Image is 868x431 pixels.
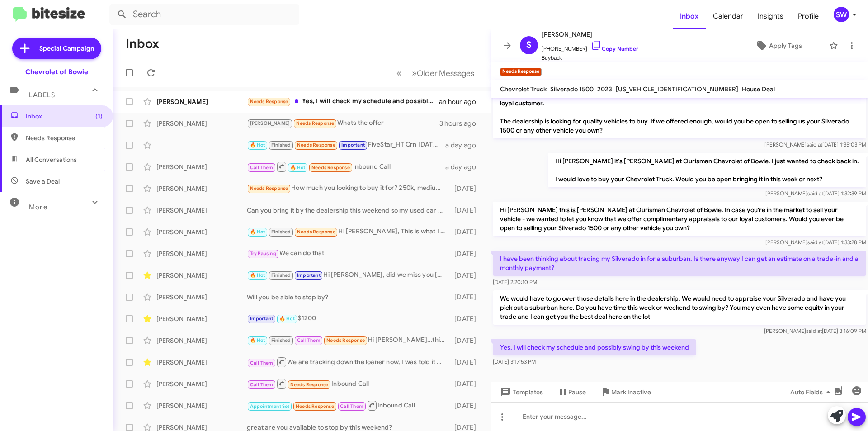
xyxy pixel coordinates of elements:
div: [PERSON_NAME] [156,249,247,258]
span: Finished [271,142,291,148]
a: Special Campaign [12,38,101,59]
span: [US_VEHICLE_IDENTIFICATION_NUMBER] [616,85,738,93]
span: [PERSON_NAME] [DATE] 3:16:09 PM [764,327,866,334]
div: [PERSON_NAME] [156,336,247,345]
span: (1) [95,112,103,121]
div: Inbound Call [247,400,450,411]
span: [DATE] 2:20:10 PM [493,279,537,285]
a: Calendar [706,3,750,29]
span: said at [807,239,823,246]
div: Chevrolet of Bowie [25,67,88,76]
div: [DATE] [450,227,483,237]
span: Profile [791,3,826,29]
span: Finished [271,272,291,278]
span: Finished [271,229,291,235]
span: Save a Deal [26,177,60,186]
span: Try Pausing [250,251,276,256]
span: [PERSON_NAME] [DATE] 1:35:03 PM [764,141,866,148]
span: Auto Fields [790,384,834,400]
span: 🔥 Hot [250,142,265,148]
span: Inbox [26,112,103,121]
span: Needs Response [26,133,103,142]
span: Needs Response [311,165,350,171]
div: 3 hours ago [439,119,483,128]
p: We would have to go over those details here in the dealership. We would need to appraise your Sil... [493,290,866,325]
span: said at [806,327,822,334]
span: Special Campaign [39,44,94,53]
button: Next [406,64,480,82]
div: Hi [PERSON_NAME], This is what I had planned to distribute this weeknd at [PERSON_NAME] and Home ... [247,227,450,237]
div: We are tracking down the loaner now, I was told it was in detail but it is not. Once we have the ... [247,356,450,368]
span: Needs Response [250,185,288,191]
p: Hi [PERSON_NAME] this is [PERSON_NAME] at Ourisman Chevrolet of Bowie. In case you're in the mark... [493,202,866,236]
div: How much you looking to buy it for? 250k, medium condition. Still quiet, no engine lights. The to... [247,183,450,194]
div: Will you be able to stop by? [247,293,450,302]
div: [PERSON_NAME] [156,119,247,128]
button: Templates [491,384,550,400]
span: Needs Response [297,229,335,235]
span: Mark Inactive [611,384,651,400]
p: I have been thinking about trading my Silverado in for a suburban. Is there anyway I can get an e... [493,251,866,276]
span: All Conversations [26,155,77,164]
div: Inbound Call [247,378,450,389]
div: [PERSON_NAME] [156,162,247,171]
span: S [526,38,532,52]
div: [PERSON_NAME] [156,401,247,410]
span: Needs Response [296,120,335,126]
div: [PERSON_NAME] [156,314,247,323]
button: Pause [550,384,593,400]
button: Auto Fields [783,384,841,400]
span: Needs Response [290,382,329,388]
span: Needs Response [296,403,334,409]
span: » [412,67,417,79]
a: Inbox [673,3,706,29]
div: Hi [PERSON_NAME], did we miss you [DATE]? [247,270,450,280]
span: said at [807,141,822,148]
span: 2023 [597,85,612,93]
span: Apply Tags [769,38,802,54]
div: [DATE] [450,401,483,410]
div: [DATE] [450,184,483,193]
div: FiveStar_HT Crn [DATE]-[DATE] $3.8 +10.25 Crn [DATE] $3.78 +10.25 Bns [DATE] $9.74 +6.5 [247,140,445,150]
div: Hi [PERSON_NAME]...this is [PERSON_NAME]...you reached out to me a few months ago about buying my... [247,335,450,346]
p: Hi [PERSON_NAME] it's [PERSON_NAME] at Ourisman Chevrolet of Bowie. I just wanted to check back i... [548,153,866,187]
h1: Inbox [126,37,159,51]
span: [PERSON_NAME] [542,29,638,40]
span: [PERSON_NAME] [DATE] 1:32:39 PM [765,190,866,197]
div: SW [834,7,849,22]
div: [DATE] [450,249,483,258]
div: $1200 [247,313,450,324]
span: Buyback [542,53,638,62]
button: Mark Inactive [593,384,658,400]
a: Copy Number [591,45,638,52]
div: [PERSON_NAME] [156,271,247,280]
div: Whats the offer [247,118,439,128]
p: Hi [PERSON_NAME] this is [PERSON_NAME], Manager at Ourisman Chevrolet of [PERSON_NAME]. Thanks fo... [493,86,866,138]
span: 🔥 Hot [279,316,295,322]
span: 🔥 Hot [250,337,265,343]
div: [DATE] [450,271,483,280]
div: We can do that [247,248,450,259]
span: Insights [750,3,791,29]
div: [DATE] [450,206,483,215]
div: [DATE] [450,358,483,367]
span: Important [341,142,365,148]
p: Yes, I will check my schedule and possibly swing by this weekend [493,339,696,355]
span: Finished [271,337,291,343]
span: Pause [568,384,586,400]
span: [PHONE_NUMBER] [542,40,638,53]
div: an hour ago [439,97,483,106]
span: [PERSON_NAME] [DATE] 1:33:28 PM [765,239,866,246]
span: Silverado 1500 [550,85,594,93]
span: 🔥 Hot [250,272,265,278]
span: Call Them [250,165,274,171]
span: Needs Response [297,142,335,148]
div: [PERSON_NAME] [156,184,247,193]
span: Older Messages [417,68,474,78]
span: 🔥 Hot [250,229,265,235]
span: [PERSON_NAME] [250,120,290,126]
div: a day ago [445,162,483,171]
button: Previous [391,64,407,82]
